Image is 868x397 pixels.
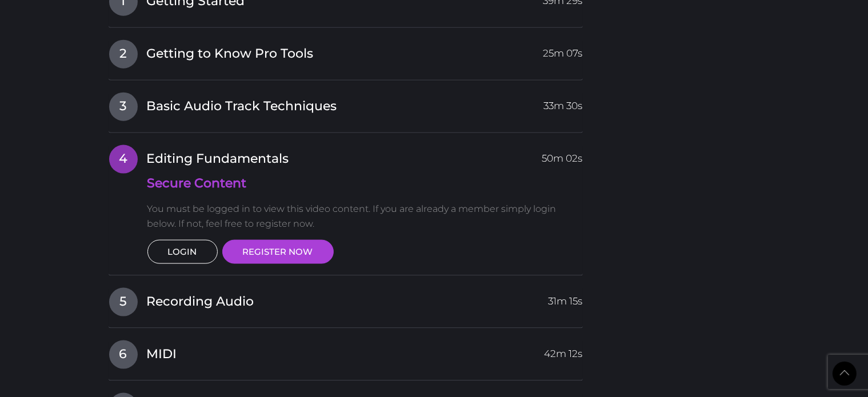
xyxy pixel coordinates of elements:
span: 42m 12s [544,340,582,361]
a: 6MIDI42m 12s [109,340,583,364]
a: 4Editing Fundamentals50m 02s [109,145,583,169]
a: 3Basic Audio Track Techniques33m 30s [109,92,583,116]
a: Back to Top [833,362,857,386]
span: 6 [109,340,138,369]
span: 3 [109,93,138,121]
span: 31m 15s [548,288,582,308]
span: Getting to Know Pro Tools [147,45,314,63]
p: You must be logged in to view this video content. If you are already a member simply login below.... [147,202,583,231]
a: REGISTER NOW [222,240,334,264]
span: Recording Audio [147,293,254,311]
span: 4 [109,145,138,174]
span: 50m 02s [542,145,582,166]
span: Basic Audio Track Techniques [147,98,337,115]
span: MIDI [147,346,177,363]
span: 5 [109,288,138,316]
span: 25m 07s [543,40,582,61]
a: LOGIN [147,240,218,264]
span: 2 [109,40,138,69]
span: Editing Fundamentals [147,150,289,168]
span: 33m 30s [543,93,582,113]
a: 5Recording Audio31m 15s [109,287,583,311]
a: 2Getting to Know Pro Tools25m 07s [109,39,583,63]
h4: Secure Content [147,175,583,193]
